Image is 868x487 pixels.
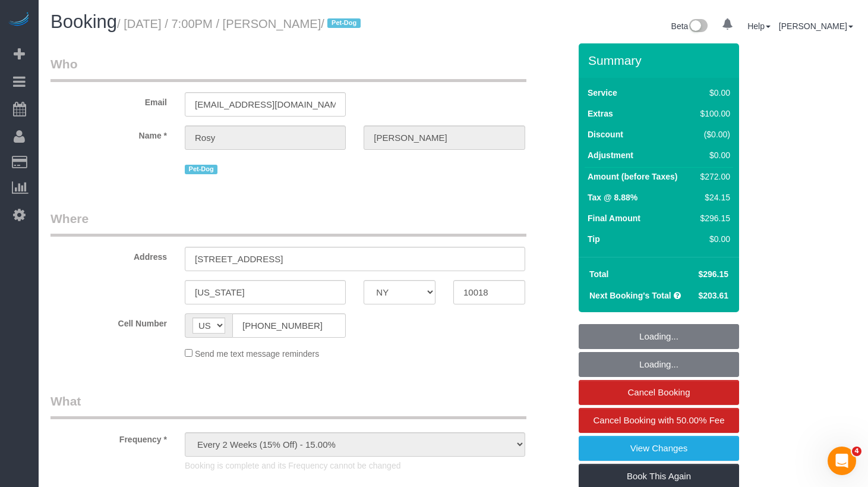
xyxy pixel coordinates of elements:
div: $272.00 [696,171,730,183]
span: Send me text message reminders [195,349,319,359]
label: Frequency * [42,429,176,445]
input: City [185,280,346,304]
label: Tip [588,233,600,245]
label: Service [588,87,617,99]
div: $0.00 [696,149,730,161]
label: Tax @ 8.88% [588,191,637,203]
label: Amount (before Taxes) [588,171,677,183]
a: Help [747,21,771,31]
small: / [DATE] / 7:00PM / [PERSON_NAME] [117,17,364,30]
label: Extras [588,108,613,120]
input: Cell Number [232,313,346,338]
a: [PERSON_NAME] [779,21,853,31]
input: Last Name [364,125,525,150]
span: $296.15 [698,269,728,279]
div: ($0.00) [696,128,730,140]
span: / [321,17,364,30]
input: First Name [185,125,346,150]
strong: Next Booking's Total [589,291,671,300]
iframe: Intercom live chat [828,447,856,475]
span: Cancel Booking with 50.00% Fee [594,415,725,425]
input: Email [185,92,346,117]
label: Cell Number [42,313,176,329]
a: Beta [671,21,708,31]
a: Cancel Booking with 50.00% Fee [579,408,739,433]
label: Name * [42,125,176,142]
label: Email [42,92,176,108]
label: Adjustment [588,149,633,161]
a: View Changes [579,436,739,461]
strong: Total [589,269,608,279]
img: New interface [688,19,708,34]
h3: Summary [588,54,733,67]
a: Cancel Booking [579,380,739,405]
span: 4 [852,447,861,456]
img: Automaid Logo [7,12,31,29]
label: Address [42,247,176,263]
label: Final Amount [588,212,640,224]
div: $24.15 [696,191,730,203]
legend: What [50,392,526,419]
label: Discount [588,128,623,140]
p: Booking is complete and its Frequency cannot be changed [185,460,525,472]
legend: Who [50,55,526,82]
span: Pet-Dog [185,165,217,174]
div: $100.00 [696,108,730,120]
span: $203.61 [698,291,728,300]
div: $296.15 [696,212,730,224]
input: Zip Code [453,280,525,304]
span: Pet-Dog [327,18,360,28]
div: $0.00 [696,233,730,245]
div: $0.00 [696,87,730,99]
span: Booking [50,11,117,32]
legend: Where [50,210,526,237]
